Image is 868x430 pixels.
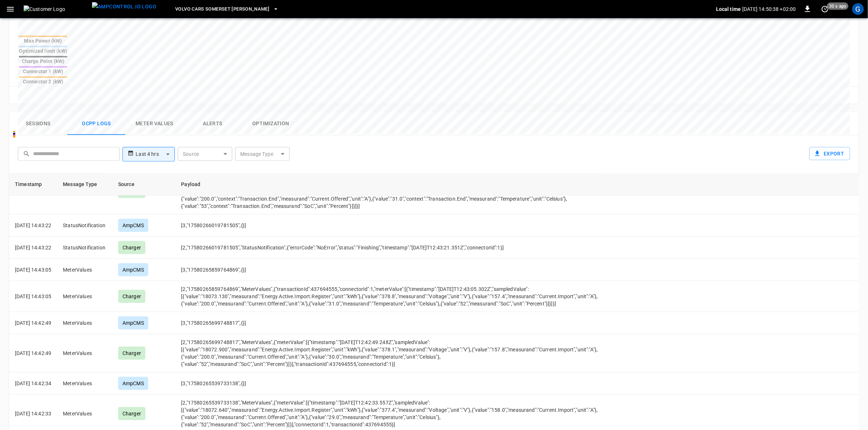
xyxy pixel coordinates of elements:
[175,334,604,372] td: [2,"17580265699748817","MeterValues",{"meterValue":[{"timestamp":"[DATE]T12:42:49.248Z","sampledV...
[819,3,831,15] button: set refresh interval
[118,290,145,303] div: Charger
[15,293,51,300] p: [DATE] 14:43:05
[57,174,112,196] th: Message Type
[175,174,604,196] th: Payload
[125,112,184,135] button: Meter Values
[175,372,604,395] td: [3,"17580265539733138",{}]
[175,281,604,312] td: [2,"17580265859764869","MeterValues",{"transactionId":437694555,"connectorId":1,"meterValue":[{"t...
[716,5,741,13] p: Local time
[15,350,51,357] p: [DATE] 14:42:49
[67,112,125,135] button: Ocpp logs
[175,259,604,281] td: [3,"17580265859764869",{}]
[9,112,67,135] button: Sessions
[118,407,145,420] div: Charger
[852,3,864,15] div: profile-icon
[24,5,89,13] img: Customer Logo
[15,222,51,229] p: [DATE] 14:43:22
[136,147,175,161] div: Last 4 hrs
[57,281,112,312] td: MeterValues
[15,319,51,327] p: [DATE] 14:42:49
[57,312,112,334] td: MeterValues
[172,2,282,16] button: Volvo Cars Somerset [PERSON_NAME]
[118,263,148,276] div: AmpCMS
[175,312,604,334] td: [3,"17580265699748817",{}]
[57,334,112,372] td: MeterValues
[175,5,269,13] span: Volvo Cars Somerset [PERSON_NAME]
[15,244,51,251] p: [DATE] 14:43:22
[15,266,51,273] p: [DATE] 14:43:05
[827,3,849,10] span: 30 s ago
[15,380,51,387] p: [DATE] 14:42:34
[242,112,300,135] button: Optimization
[15,410,51,417] p: [DATE] 14:42:33
[57,372,112,395] td: MeterValues
[743,5,796,13] p: [DATE] 14:50:38 +02:00
[809,147,850,161] button: Export
[118,316,148,330] div: AmpCMS
[184,112,242,135] button: Alerts
[57,259,112,281] td: MeterValues
[118,347,145,360] div: Charger
[118,377,148,390] div: AmpCMS
[112,174,175,196] th: Source
[9,174,57,196] th: Timestamp
[92,2,156,11] img: ampcontrol.io logo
